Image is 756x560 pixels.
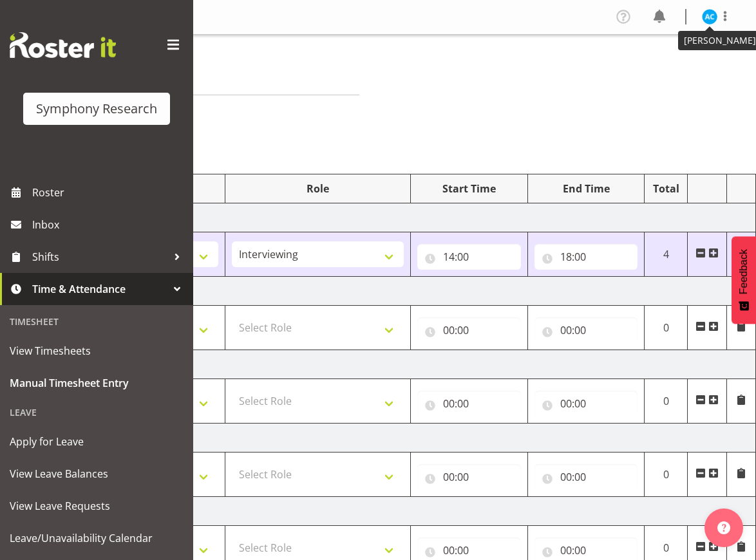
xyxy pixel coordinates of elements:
[417,244,521,270] input: Click to select...
[651,181,681,196] div: Total
[36,99,157,118] div: Symphony Research
[3,367,190,399] a: Manual Timesheet Entry
[3,522,190,554] a: Leave/Unavailability Calendar
[3,399,190,425] div: Leave
[3,490,190,522] a: View Leave Requests
[32,247,167,266] span: Shifts
[645,306,688,350] td: 0
[10,432,184,451] span: Apply for Leave
[534,464,638,490] input: Click to select...
[10,496,184,516] span: View Leave Requests
[732,236,756,324] button: Feedback - Show survey
[417,181,521,196] div: Start Time
[3,425,190,458] a: Apply for Leave
[3,458,190,490] a: View Leave Balances
[32,183,187,202] span: Roster
[10,528,184,548] span: Leave/Unavailability Calendar
[417,391,521,416] input: Click to select...
[738,249,750,294] span: Feedback
[534,391,638,416] input: Click to select...
[534,181,638,196] div: End Time
[32,279,167,299] span: Time & Attendance
[10,341,184,360] span: View Timesheets
[534,317,638,343] input: Click to select...
[417,464,521,490] input: Click to select...
[717,521,730,534] img: help-xxl-2.png
[645,379,688,424] td: 0
[3,308,190,335] div: Timesheet
[534,244,638,270] input: Click to select...
[232,181,404,196] div: Role
[10,464,184,483] span: View Leave Balances
[32,215,187,234] span: Inbox
[10,373,184,393] span: Manual Timesheet Entry
[645,453,688,497] td: 0
[702,9,717,24] img: abbey-craib10174.jpg
[645,232,688,277] td: 4
[10,32,116,58] img: Rosterit website logo
[417,317,521,343] input: Click to select...
[3,335,190,367] a: View Timesheets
